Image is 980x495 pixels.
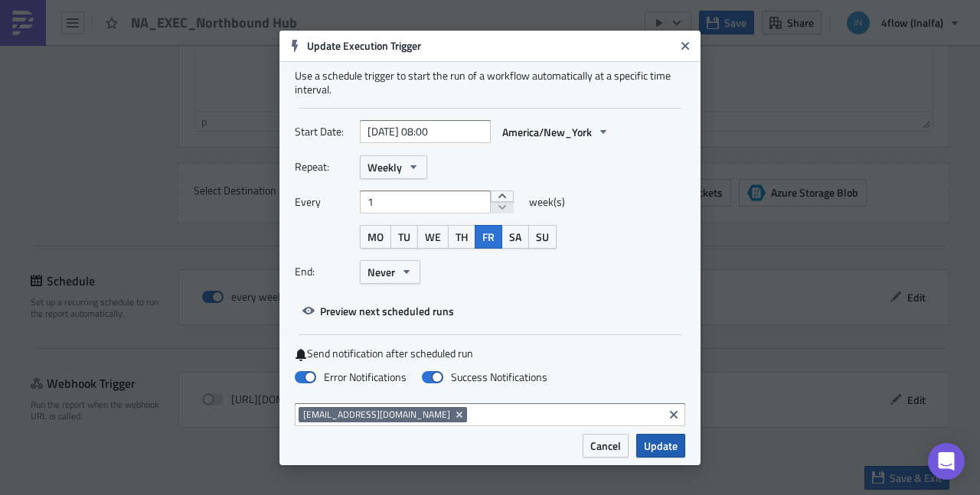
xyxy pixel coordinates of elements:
[320,303,454,319] span: Preview next scheduled runs
[482,229,495,245] span: FR
[495,120,617,144] button: America/New_York
[360,120,491,143] input: YYYY-MM-DD HH:mm
[475,225,502,249] button: FR
[6,6,731,18] body: Rich Text Area. Press ALT-0 for help.
[295,120,352,143] label: Start Date:
[398,229,410,245] span: TU
[644,438,678,454] span: Update
[295,191,352,213] label: Every
[360,260,420,284] button: Never
[501,225,529,249] button: SA
[390,225,418,249] button: TU
[636,434,685,458] button: Update
[456,229,468,245] span: TH
[509,229,521,245] span: SA
[295,299,462,323] button: Preview next scheduled runs
[360,155,427,179] button: Weekly
[307,39,675,53] h6: Update Execution Trigger
[536,229,549,245] span: SU
[295,69,685,96] div: Use a schedule trigger to start the run of a workflow automatically at a specific time interval.
[367,229,384,245] span: MO
[453,407,467,422] button: Remove Tag
[295,260,352,283] label: End:
[502,124,592,140] span: America/New_York
[590,438,621,454] span: Cancel
[491,191,514,203] button: increment
[928,443,965,480] div: Open Intercom Messenger
[295,347,685,361] label: Send notification after scheduled run
[665,405,683,424] button: Clear selected items
[448,225,475,249] button: TH
[528,225,557,249] button: SU
[367,159,402,175] span: Weekly
[425,229,441,245] span: WE
[529,191,565,213] span: week(s)
[295,155,352,178] label: Repeat:
[422,370,547,384] label: Success Notifications
[583,434,629,458] button: Cancel
[674,34,697,57] button: Close
[417,225,449,249] button: WE
[367,264,395,280] span: Never
[491,201,514,213] button: decrement
[360,225,391,249] button: MO
[295,370,407,384] label: Error Notifications
[303,409,450,421] span: [EMAIL_ADDRESS][DOMAIN_NAME]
